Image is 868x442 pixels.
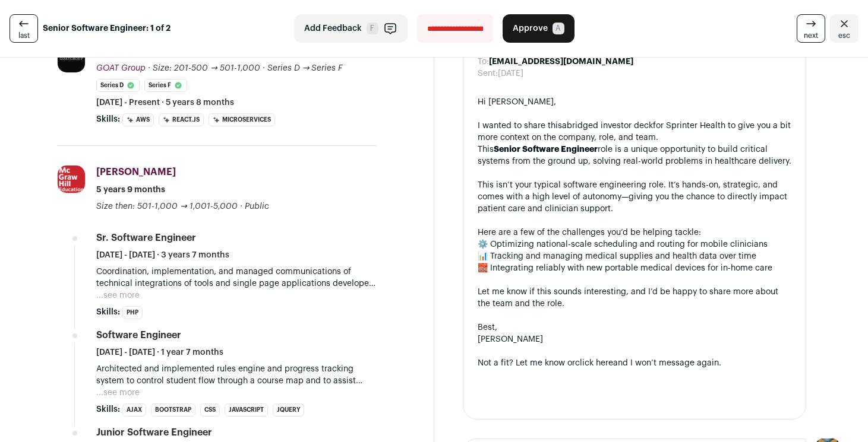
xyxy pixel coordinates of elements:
[43,23,171,34] strong: Senior Software Engineer: 1 of 2
[96,266,377,290] p: Coordination, implementation, and managed communications of technical integrations of tools and s...
[478,179,792,215] div: This isn’t your typical software engineering role. It’s hands-on, strategic, and comes with a hig...
[478,68,498,80] dt: Sent:
[478,286,792,310] div: Let me know if this sounds interesting, and I’d be happy to share more about the team and the role.
[575,359,613,367] a: click here
[96,184,165,196] span: 5 years 9 months
[96,202,238,211] span: Size then: 501-1,000 → 1,001-5,000
[478,250,792,262] div: 📊 Tracking and managing medical supplies and health data over time
[478,322,792,333] div: Best,
[367,23,378,34] span: F
[148,64,260,72] span: · Size: 201-500 → 501-1,000
[498,68,523,80] dd: [DATE]
[58,166,85,193] img: d92f9b8472484cf17d1ce41a7e20dd531bda381ca09d00adcb0c1e6440f3b2bd.jpg
[122,306,143,319] li: PHP
[151,403,195,416] li: Bootstrap
[96,64,146,72] span: GOAT Group
[478,227,792,239] div: Here are a few of the challenges you’d be helping tackle:
[96,249,229,261] span: [DATE] - [DATE] · 3 years 7 months
[503,14,575,43] button: Approve A
[225,403,268,416] li: JavaScript
[96,97,234,109] span: [DATE] - Present · 5 years 8 months
[58,45,85,72] img: 90b0f640defd455dbb4d6831d0615ca71189435d44083eae6dc6bb6b3c64eeb7.jpg
[96,346,223,358] span: [DATE] - [DATE] · 1 year 7 months
[489,58,633,66] b: [EMAIL_ADDRESS][DOMAIN_NAME]
[797,14,825,43] a: next
[96,403,120,415] span: Skills:
[804,31,818,40] span: next
[200,403,220,416] li: CSS
[478,144,792,167] div: This role is a unique opportunity to build critical systems from the ground up, solving real-worl...
[209,113,275,126] li: Microservices
[478,357,792,369] div: Not a fit? Let me know or and I won’t message again.
[263,62,265,74] span: ·
[10,14,38,43] a: last
[273,403,304,416] li: jQuery
[122,113,154,126] li: AWS
[513,23,548,34] span: Approve
[478,262,792,274] div: 🧱 Integrating reliably with new portable medical devices for in-home care
[830,14,858,43] a: Close
[159,113,204,126] li: React.js
[96,387,140,399] button: ...see more
[478,333,792,345] div: [PERSON_NAME]
[96,306,120,318] span: Skills:
[96,363,377,387] p: Architected and implemented rules engine and progress tracking system to control student flow thr...
[478,120,792,144] div: I wanted to share this for Sprinter Health to give you a bit more context on the company, role, a...
[562,122,653,130] a: abridged investor deck
[838,31,850,40] span: esc
[96,290,140,301] button: ...see more
[478,96,792,108] div: Hi [PERSON_NAME],
[122,403,146,416] li: Ajax
[267,64,343,72] span: Series D → Series F
[553,23,564,34] span: A
[245,202,269,211] span: Public
[96,231,196,244] div: Sr. Software Engineer
[494,145,598,154] strong: Senior Software Engineer
[240,201,242,212] span: ·
[96,426,212,439] div: Junior Software Engineer
[304,23,362,34] span: Add Feedback
[144,79,187,92] li: Series F
[96,329,181,342] div: Software Engineer
[478,56,489,68] dt: To:
[96,113,120,125] span: Skills:
[96,167,176,177] span: [PERSON_NAME]
[96,79,140,92] li: Series D
[18,31,30,40] span: last
[478,239,792,250] div: ⚙️ Optimizing national-scale scheduling and routing for mobile clinicians
[294,14,408,43] button: Add Feedback F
